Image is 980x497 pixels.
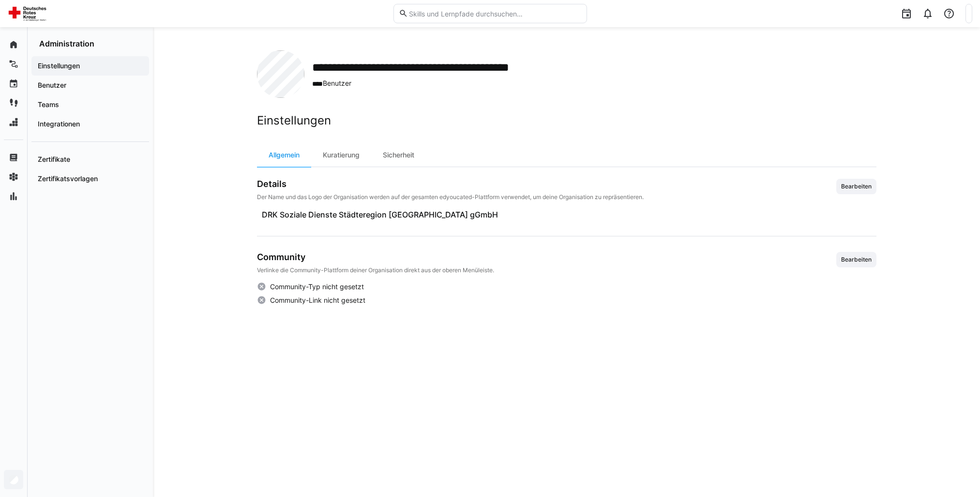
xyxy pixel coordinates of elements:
[371,143,426,167] div: Sicherheit
[312,78,509,89] span: Benutzer
[836,179,876,194] button: Bearbeiten
[257,179,644,189] h3: Details
[257,143,311,167] div: Allgemein
[257,252,494,263] h3: Community
[270,282,364,292] span: Community-Typ nicht gesetzt
[270,295,365,305] span: Community-Link nicht gesetzt
[408,9,581,18] input: Skills und Lernpfade durchsuchen…
[257,193,644,201] p: Der Name und das Logo der Organisation werden auf der gesamten edyoucated-Plattform verwendet, um...
[262,209,498,220] span: DRK Soziale Dienste Städteregion [GEOGRAPHIC_DATA] gGmbH
[311,143,371,167] div: Kuratierung
[257,113,876,128] h2: Einstellungen
[840,256,873,264] span: Bearbeiten
[836,252,876,267] button: Bearbeiten
[840,183,873,190] span: Bearbeiten
[257,266,494,274] p: Verlinke die Community-Plattform deiner Organisation direkt aus der oberen Menüleiste.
